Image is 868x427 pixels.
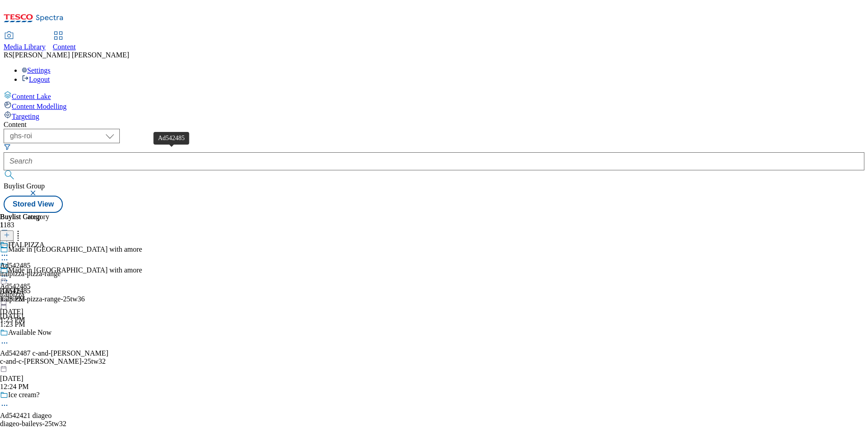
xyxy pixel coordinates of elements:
a: Targeting [4,111,864,121]
span: Content [53,43,76,51]
span: Media Library [4,43,46,51]
div: Ice cream? [8,391,40,399]
a: Content [53,32,76,51]
span: [PERSON_NAME] [PERSON_NAME] [13,51,129,59]
a: Content Modelling [4,101,864,111]
span: Content Modelling [12,103,66,110]
span: Buylist Group [4,182,45,190]
div: Content [4,121,864,129]
a: Settings [22,66,51,74]
button: Stored View [4,196,63,213]
span: RS [4,51,13,59]
div: ITALPIZZA [8,241,44,249]
div: Made in [GEOGRAPHIC_DATA] with amore [8,266,142,274]
input: Search [4,152,864,170]
span: Content Lake [12,93,51,100]
svg: Search Filters [4,143,11,150]
a: Content Lake [4,91,864,101]
a: Logout [22,75,50,83]
a: Media Library [4,32,46,51]
div: Available Now [8,328,52,337]
span: Targeting [12,113,39,120]
div: Made in [GEOGRAPHIC_DATA] with amore [8,245,142,253]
